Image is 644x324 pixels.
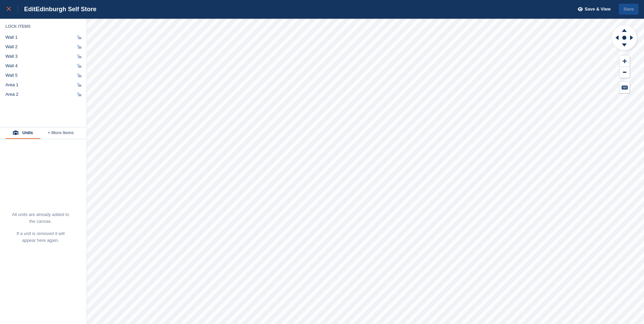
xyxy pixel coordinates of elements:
[5,35,18,40] div: Wall 1
[5,24,81,29] div: Lock Items
[5,92,18,97] div: Area 2
[12,230,70,244] p: If a unit is removed it will appear here again.
[620,82,630,93] button: Keyboard Shortcuts
[40,127,81,139] button: + More Items
[5,63,18,69] div: Wall 4
[12,211,70,225] p: All units are already added to the canvas.
[619,4,639,15] button: Save
[620,67,630,78] button: Zoom Out
[18,5,96,13] div: Edit Edinburgh Self Store
[585,6,610,13] span: Save & View
[620,56,630,67] button: Zoom In
[5,127,40,139] button: Units
[574,4,611,15] button: Save & View
[5,82,18,88] div: Area 1
[5,73,18,78] div: Wall 5
[5,44,18,50] div: Wall 2
[5,54,18,59] div: Wall 3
